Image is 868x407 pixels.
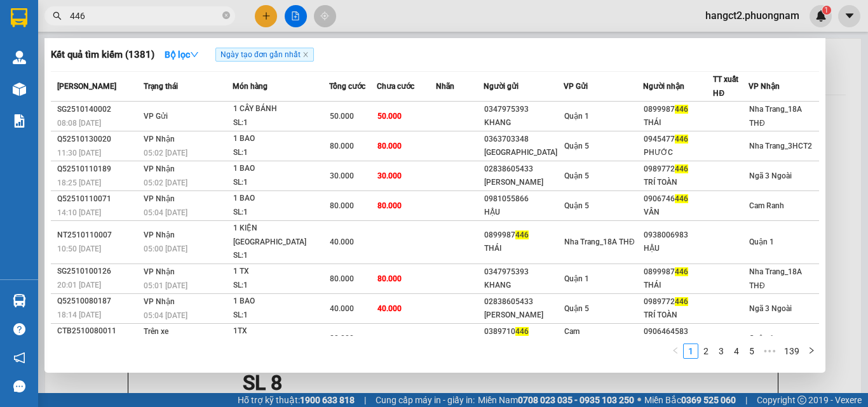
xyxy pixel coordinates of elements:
img: logo-vxr [11,8,27,27]
div: 0989772 [644,295,712,309]
div: 1 TX [233,265,329,279]
div: Q52510130020 [57,133,140,146]
div: HẬU [644,242,712,255]
span: Nha Trang_18A THĐ [749,267,802,290]
img: warehouse-icon [13,83,26,96]
a: 4 [729,344,743,358]
span: 80.000 [377,274,402,283]
span: Quận 1 [564,112,589,121]
span: 05:01 [DATE] [144,281,187,290]
button: left [668,344,683,359]
div: THÁI [644,116,712,130]
div: 0945477 [644,133,712,146]
span: VP Nhận [144,164,175,173]
div: SG2510140002 [57,103,140,116]
div: [GEOGRAPHIC_DATA] [484,146,563,159]
div: Q52510110189 [57,163,140,176]
b: [DOMAIN_NAME] [107,48,175,58]
h3: Kết quả tìm kiếm ( 1381 ) [51,48,154,62]
span: VP Gửi [144,112,168,121]
span: Quận 5 [564,142,589,150]
span: 20:01 [DATE] [57,281,101,290]
div: TRÍ TOÀN [644,176,712,189]
span: Quận 5 [564,201,589,210]
span: 10:50 [DATE] [57,244,101,253]
li: 139 [780,344,804,359]
span: 18:14 [DATE] [57,310,101,319]
div: [PERSON_NAME] [484,309,563,322]
span: 446 [675,194,688,203]
li: Previous Page [668,344,683,359]
div: SL: 1 [233,249,329,263]
span: Ngã 3 Ngoài [749,171,792,180]
span: Quận 5 [564,171,589,180]
span: 446 [675,135,688,143]
b: Phương Nam Express [16,82,70,164]
div: 0906464583 [644,325,712,338]
span: Quận 5 [564,304,589,313]
div: Q52510110071 [57,192,140,206]
div: KHANG [484,116,563,130]
span: 05:04 [DATE] [144,208,187,217]
div: THÁI [484,242,563,255]
span: Người nhận [643,82,684,91]
button: Bộ lọcdown [154,44,209,65]
span: Quận 1 [749,334,774,343]
div: HẬU [484,206,563,219]
span: VP Nhận [749,82,780,91]
a: 1 [684,344,698,358]
input: Tìm tên, số ĐT hoặc mã đơn [70,9,220,23]
li: 2 [698,344,714,359]
span: TT xuất HĐ [713,75,738,98]
a: 5 [745,344,759,358]
img: solution-icon [13,114,26,128]
span: 30.000 [330,171,354,180]
div: SL: 1 [233,279,329,293]
span: 446 [515,230,529,239]
div: SL: 1 [233,206,329,220]
div: CTB2510080011 [57,324,140,338]
span: 40.000 [330,237,354,246]
span: 40.000 [330,304,354,313]
div: [PERSON_NAME] [484,176,563,189]
span: question-circle [13,323,25,335]
span: Nha Trang_18A THĐ [749,105,802,128]
a: 139 [780,344,803,358]
span: 446 [675,105,688,114]
div: 1 CÂY BÁNH [233,102,329,116]
span: 40.000 [377,304,402,313]
a: 2 [699,344,713,358]
span: Ngã 3 Ngoài [749,304,792,313]
div: 0989772 [644,163,712,176]
span: 14:10 [DATE] [57,208,101,217]
button: right [804,344,819,359]
span: 80.000 [330,334,354,343]
span: Trên xe [144,327,168,336]
div: 0981055866 [484,192,563,206]
div: 1 BAO [233,295,329,309]
span: 446 [515,327,529,336]
span: 446 [675,164,688,173]
span: VP Gửi [564,82,588,91]
span: VP Nhận [144,230,175,239]
div: THÁI [644,279,712,292]
span: Tổng cước [329,82,365,91]
div: SG2510100126 [57,265,140,278]
span: 80.000 [330,142,354,150]
div: 0899987 [644,265,712,279]
span: 80.000 [377,201,402,210]
span: Chưa cước [377,82,414,91]
div: 0363703348 [484,133,563,146]
div: 0938006983 [644,229,712,242]
span: VP Nhận [144,135,175,143]
div: 02838605433 [484,163,563,176]
div: PHƯỚC [644,146,712,159]
span: search [53,11,62,20]
div: 0899987 [644,103,712,116]
span: close [302,51,309,58]
span: 80.000 [330,274,354,283]
span: notification [13,352,25,364]
div: TRÍ TOÀN [644,309,712,322]
div: 02838605433 [484,295,563,309]
span: 05:02 [DATE] [144,149,187,157]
